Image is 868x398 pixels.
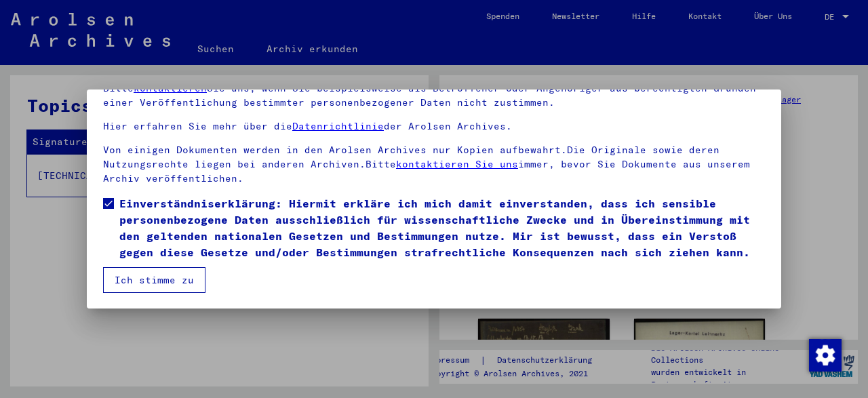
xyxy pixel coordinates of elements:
button: Ich stimme zu [103,267,205,293]
p: Hier erfahren Sie mehr über die der Arolsen Archives. [103,119,765,134]
img: Zustimmung ändern [809,339,842,372]
a: Datenrichtlinie [292,120,384,132]
p: Von einigen Dokumenten werden in den Arolsen Archives nur Kopien aufbewahrt.Die Originale sowie d... [103,143,765,186]
span: Einverständniserklärung: Hiermit erkläre ich mich damit einverstanden, dass ich sensible personen... [119,195,765,260]
p: Bitte Sie uns, wenn Sie beispielsweise als Betroffener oder Angehöriger aus berechtigten Gründen ... [103,81,765,110]
a: kontaktieren Sie uns [396,158,518,170]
